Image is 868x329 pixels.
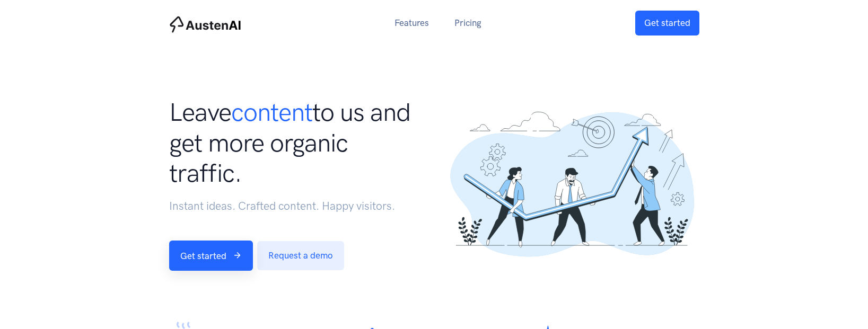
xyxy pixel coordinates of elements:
a: Pricing [442,12,494,34]
a: Features [382,12,442,34]
a: Get started [169,241,253,271]
span: content [231,97,312,127]
a: Request a demo [257,241,344,270]
img: AustenAI Home [169,16,241,33]
p: Instant ideas. Crafted content. Happy visitors. [169,197,424,215]
h1: Leave to us and get more organic traffic. [169,97,424,189]
a: Get started [635,11,699,35]
img: ... [445,99,699,269]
